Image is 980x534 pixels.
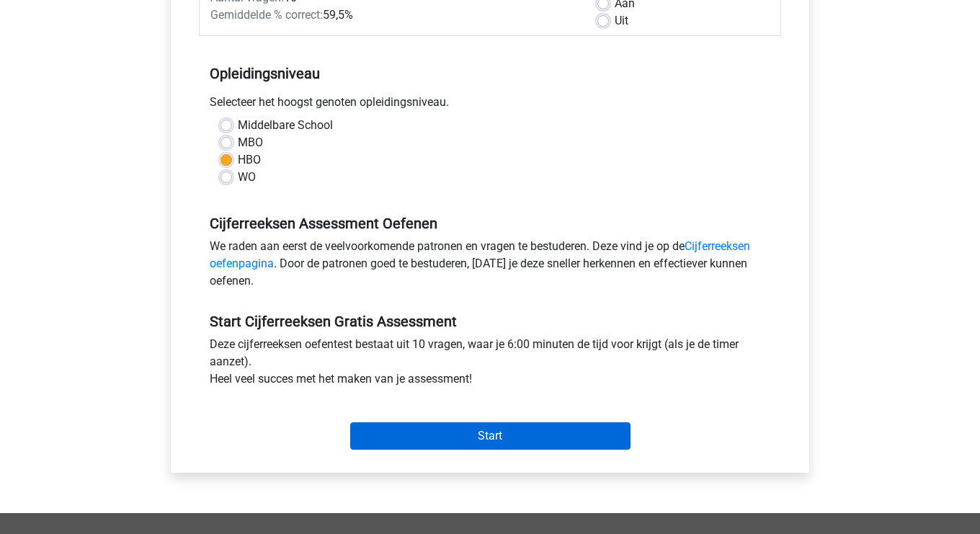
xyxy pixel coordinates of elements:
[210,59,770,88] h5: Opleidingsniveau
[238,169,256,186] label: WO
[200,6,587,24] div: 59,5%
[238,117,333,134] label: Middelbare School
[199,94,781,117] div: Selecteer het hoogst genoten opleidingsniveau.
[350,422,631,450] input: Start
[210,215,770,232] h5: Cijferreeksen Assessment Oefenen
[238,134,263,151] label: MBO
[210,8,323,22] span: Gemiddelde % correct:
[615,12,628,30] label: Uit
[199,336,781,393] div: Deze cijferreeksen oefentest bestaat uit 10 vragen, waar je 6:00 minuten de tijd voor krijgt (als...
[199,238,781,295] div: We raden aan eerst de veelvoorkomende patronen en vragen te bestuderen. Deze vind je op de . Door...
[238,151,261,169] label: HBO
[210,313,770,330] h5: Start Cijferreeksen Gratis Assessment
